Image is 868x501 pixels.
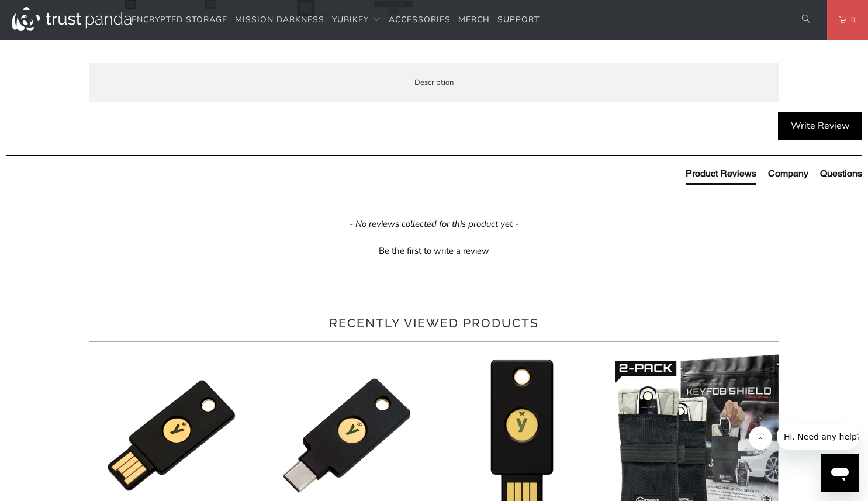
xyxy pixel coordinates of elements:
img: Trust Panda Australia [12,7,132,31]
div: Write Review [778,112,862,141]
a: Mission Darkness [235,6,324,34]
span: Encrypted Storage [132,14,227,25]
div: Company [768,167,808,180]
span: Mission Darkness [235,14,324,25]
div: Product Reviews [686,167,756,180]
div: Reviews Tabs [686,167,862,191]
summary: YubiKey [332,6,381,34]
label: Description [89,63,779,102]
div: Be the first to write a review [6,242,862,257]
div: Be the first to write a review [379,245,489,257]
h2: Recently viewed products [89,314,779,333]
iframe: Close message [749,426,772,450]
span: 0 [846,13,856,26]
span: Support [497,14,540,25]
a: Merch [458,6,490,34]
a: Support [497,6,540,34]
a: Accessories [389,6,451,34]
span: Merch [458,14,490,25]
span: Hi. Need any help? [7,8,84,18]
a: Encrypted Storage [132,6,227,34]
span: Accessories [389,14,451,25]
iframe: Button to launch messaging window [821,454,859,492]
div: Questions [820,167,862,180]
span: YubiKey [332,14,369,25]
nav: Translation missing: en.navigation.header.main_nav [132,6,540,34]
em: - No reviews collected for this product yet - [350,218,518,230]
iframe: Message from company [777,424,859,450]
